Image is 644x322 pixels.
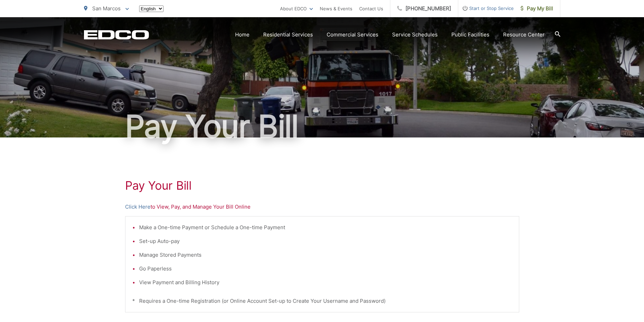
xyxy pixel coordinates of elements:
[139,223,512,232] li: Make a One-time Payment or Schedule a One-time Payment
[84,109,560,144] h1: Pay Your Bill
[125,203,150,211] a: Click Here
[92,5,121,12] span: San Marcos
[503,31,545,39] a: Resource Center
[84,30,149,40] a: EDCD logo. Return to the homepage.
[139,237,512,245] li: Set-up Auto-pay
[320,4,352,13] a: News & Events
[139,278,512,287] li: View Payment and Billing History
[132,297,512,305] p: * Requires a One-time Registration (or Online Account Set-up to Create Your Username and Password)
[451,31,489,39] a: Public Facilities
[125,203,519,211] p: to View, Pay, and Manage Your Bill Online
[263,31,313,39] a: Residential Services
[392,31,438,39] a: Service Schedules
[125,179,519,192] h1: Pay Your Bill
[521,4,553,13] span: Pay My Bill
[235,31,250,39] a: Home
[139,265,512,273] li: Go Paperless
[139,5,163,12] select: Select a language
[359,4,383,13] a: Contact Us
[280,4,313,13] a: About EDCO
[139,251,512,259] li: Manage Stored Payments
[327,31,378,39] a: Commercial Services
